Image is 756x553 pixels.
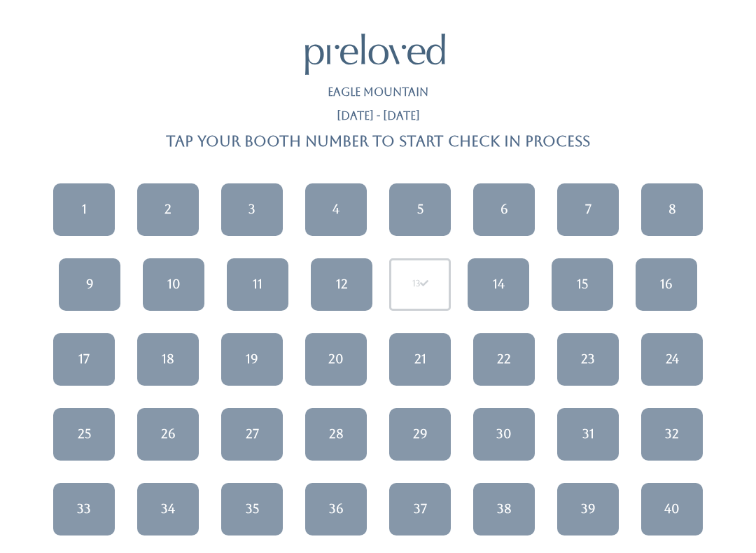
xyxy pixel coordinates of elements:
a: 11 [227,258,288,311]
a: 27 [221,408,283,461]
a: 30 [473,408,535,461]
div: 2 [164,200,171,218]
a: 36 [305,483,367,535]
div: 20 [328,350,344,368]
div: 9 [86,275,94,293]
a: 19 [221,333,283,386]
a: 26 [137,408,199,461]
div: 8 [668,200,676,218]
a: 39 [557,483,619,535]
a: 24 [641,333,703,386]
div: 3 [248,200,255,218]
a: 29 [389,408,451,461]
div: 22 [497,350,511,368]
div: 19 [246,350,258,368]
a: 18 [137,333,199,386]
div: 12 [336,275,348,293]
h4: Tap your booth number to start check in process [166,133,590,149]
a: 14 [468,258,529,311]
div: 11 [253,275,262,293]
h5: [DATE] - [DATE] [337,110,420,122]
h5: Eagle Mountain [328,86,428,99]
a: 37 [389,483,451,535]
a: 21 [389,333,451,386]
div: 5 [417,200,423,218]
a: 34 [137,483,199,535]
div: 25 [78,425,91,443]
div: 23 [581,350,595,368]
div: 14 [493,275,505,293]
div: 40 [664,500,680,518]
div: 30 [496,425,512,443]
img: preloved logo [305,34,445,75]
a: 17 [53,333,115,386]
a: 16 [636,258,697,311]
a: 10 [143,258,204,311]
a: 2 [137,183,199,236]
div: 35 [246,500,259,518]
a: 28 [305,408,367,461]
a: 40 [641,483,703,535]
div: 16 [660,275,673,293]
a: 8 [641,183,703,236]
div: 6 [500,200,508,218]
div: 24 [666,350,679,368]
div: 36 [329,500,344,518]
a: 6 [473,183,535,236]
a: 15 [552,258,613,311]
div: 10 [167,275,181,293]
div: 15 [577,275,588,293]
div: 7 [585,200,591,218]
div: 27 [246,425,259,443]
a: 7 [557,183,619,236]
div: 28 [329,425,344,443]
a: 23 [557,333,619,386]
a: 3 [221,183,283,236]
div: 21 [414,350,426,368]
a: 38 [473,483,535,535]
div: 1 [82,200,87,218]
div: 34 [161,500,175,518]
div: 39 [581,500,596,518]
div: 13 [412,278,428,290]
a: 33 [53,483,115,535]
a: 5 [389,183,451,236]
a: 9 [59,258,120,311]
a: 35 [221,483,283,535]
div: 33 [77,500,91,518]
div: 32 [665,425,679,443]
a: 25 [53,408,115,461]
div: 29 [413,425,428,443]
div: 31 [582,425,594,443]
div: 37 [414,500,427,518]
div: 26 [161,425,176,443]
a: 32 [641,408,703,461]
a: 22 [473,333,535,386]
a: 20 [305,333,367,386]
div: 4 [332,200,339,218]
a: 4 [305,183,367,236]
a: 31 [557,408,619,461]
div: 38 [497,500,512,518]
a: 12 [311,258,372,311]
a: 1 [53,183,115,236]
div: 17 [78,350,90,368]
div: 18 [162,350,174,368]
